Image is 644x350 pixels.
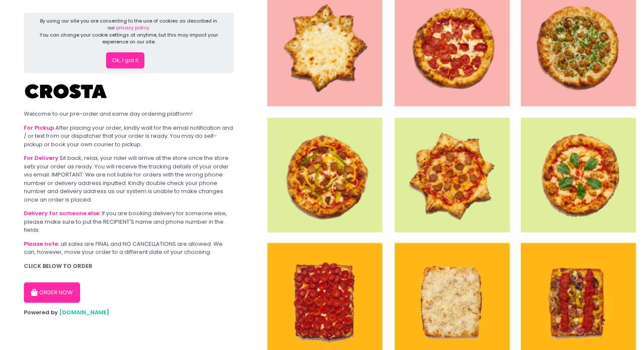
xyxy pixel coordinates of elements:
[24,154,58,162] b: For Delivery
[24,209,234,234] div: If you are booking delivery for someone else, please make sure to put the RECIPIENT'S name and ph...
[116,24,150,31] a: privacy policy.
[24,154,234,204] div: Sit back, relax, your rider will arrive at the store once the store sets your order as ready. You...
[24,209,101,217] b: Delivery for someone else:
[24,124,234,149] div: After placing your order, kindly wait for the email notification and / or text from our dispatche...
[24,110,234,118] div: Welcome to our pre-order and same day ordering platform!
[24,79,109,104] img: Crosta Pizzeria
[24,240,234,256] div: all sales are FINAL and NO CANCELLATIONS are allowed. We can, however, move your order to a diffe...
[24,124,54,132] b: For Pickup
[24,262,234,270] div: CLICK BELOW TO ORDER
[24,308,234,317] div: Powered by
[59,308,109,316] a: [DOMAIN_NAME]
[106,52,144,68] button: Ok, I got it
[38,17,220,46] div: By using our site you are consenting to the use of cookies as described in our You can change you...
[24,240,59,248] b: Please note:
[24,282,80,303] button: ORDER NOW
